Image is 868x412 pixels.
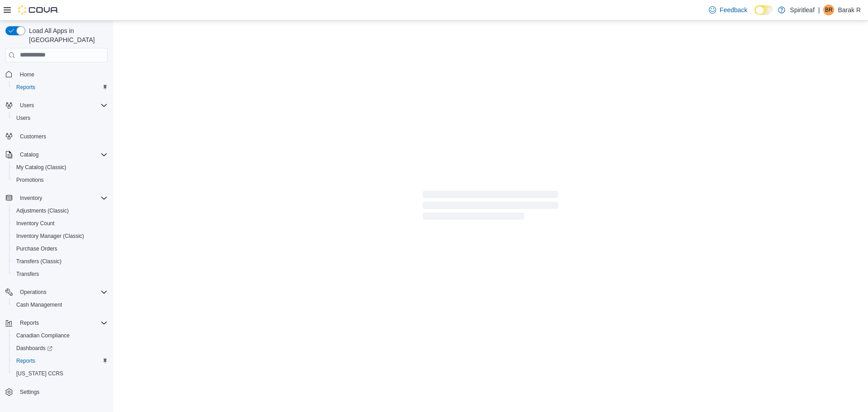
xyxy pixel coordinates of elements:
a: Adjustments (Classic) [13,205,72,216]
a: Transfers (Classic) [13,256,65,267]
a: Cash Management [13,299,66,310]
button: Users [9,112,111,124]
span: Inventory Manager (Classic) [13,231,108,242]
button: Reports [9,355,111,367]
button: Adjustments (Classic) [9,204,111,217]
span: Washington CCRS [13,368,108,379]
a: Promotions [13,175,47,185]
button: Transfers (Classic) [9,255,111,268]
button: Reports [16,317,42,328]
span: Users [20,102,34,109]
span: Operations [20,289,47,296]
span: Adjustments (Classic) [13,205,108,216]
a: Dashboards [13,343,56,354]
a: Users [13,113,34,123]
button: Promotions [9,174,111,186]
span: Users [16,114,30,122]
a: Reports [13,82,39,93]
button: Inventory [16,193,46,204]
button: Users [2,99,111,112]
p: | [818,5,820,15]
a: Inventory Count [13,218,58,229]
span: Inventory [20,194,42,202]
span: My Catalog (Classic) [16,164,66,171]
span: Transfers [16,270,39,278]
button: Home [2,68,111,81]
a: Transfers [13,269,42,279]
span: Cash Management [16,301,62,308]
span: Canadian Compliance [13,330,108,341]
a: Reports [13,355,39,366]
span: Purchase Orders [13,243,108,254]
a: Customers [16,131,50,142]
button: Catalog [16,149,42,160]
span: Users [13,113,108,123]
span: Reports [13,82,108,93]
span: Reports [16,317,108,328]
a: Dashboards [9,342,111,355]
button: Catalog [2,148,111,161]
span: Reports [16,84,35,91]
span: Catalog [16,149,108,160]
span: Purchase Orders [16,245,57,252]
button: Cash Management [9,298,111,311]
p: Barak R [838,5,861,15]
span: Dashboards [16,345,52,352]
button: Reports [2,317,111,329]
span: Settings [20,388,39,396]
span: Transfers (Classic) [16,258,61,265]
button: Inventory [2,192,111,204]
img: Cova [18,5,59,14]
span: Canadian Compliance [16,332,70,339]
button: Purchase Orders [9,242,111,255]
span: Inventory Count [16,220,55,227]
span: Reports [16,357,35,365]
button: My Catalog (Classic) [9,161,111,174]
button: Reports [9,81,111,94]
button: Operations [2,286,111,298]
span: Reports [20,319,39,327]
span: Users [16,100,108,111]
span: Dashboards [13,343,108,354]
span: Transfers [13,269,108,279]
span: Load All Apps in [GEOGRAPHIC_DATA] [25,26,108,44]
span: Inventory [16,193,108,204]
span: Settings [16,386,108,398]
span: Inventory Manager (Classic) [16,232,84,240]
p: Spiritleaf [790,5,814,15]
a: Settings [16,387,43,398]
span: Home [16,69,108,80]
span: Promotions [13,175,108,185]
span: Home [20,71,34,78]
a: Inventory Manager (Classic) [13,231,88,242]
a: Purchase Orders [13,243,61,254]
span: My Catalog (Classic) [13,162,108,173]
span: Inventory Count [13,218,108,229]
span: Customers [16,131,108,142]
span: Reports [13,355,108,366]
span: Operations [16,287,108,298]
button: Canadian Compliance [9,329,111,342]
button: Settings [2,385,111,398]
button: Inventory Manager (Classic) [9,230,111,242]
span: BR [825,5,833,15]
span: Promotions [16,176,44,184]
span: Feedback [720,5,747,14]
span: Transfers (Classic) [13,256,108,267]
a: Feedback [705,1,751,19]
span: Catalog [20,151,38,158]
span: Cash Management [13,299,108,310]
button: Transfers [9,268,111,280]
input: Dark Mode [755,5,774,15]
a: Canadian Compliance [13,330,73,341]
button: Customers [2,130,111,143]
div: Barak R [823,5,834,15]
a: Home [16,69,38,80]
span: [US_STATE] CCRS [16,370,63,377]
span: Loading [423,193,558,222]
a: My Catalog (Classic) [13,162,70,173]
button: Users [16,100,38,111]
span: Adjustments (Classic) [16,207,69,214]
button: Inventory Count [9,217,111,230]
